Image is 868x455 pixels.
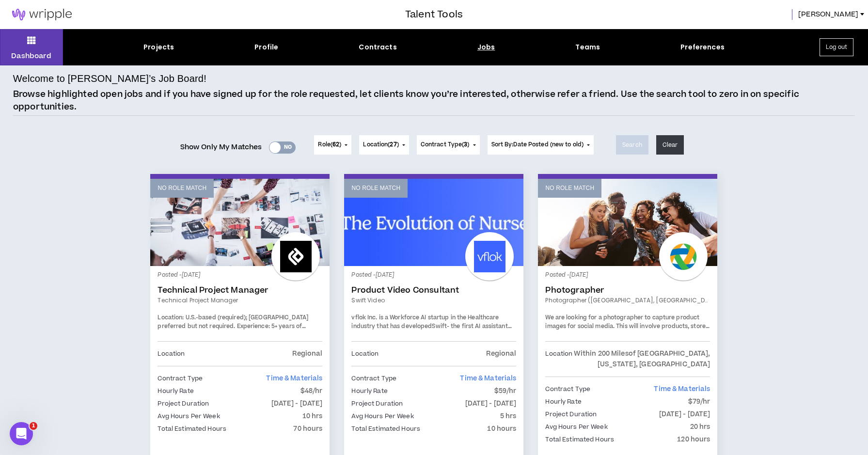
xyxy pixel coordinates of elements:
[363,141,398,149] span: Location ( )
[545,314,699,330] span: We are looking for a photographer to capture product images for social media.
[351,398,403,409] p: Project Duration
[332,141,339,149] span: 62
[254,42,278,52] div: Profile
[158,184,206,193] p: No Role Match
[271,398,323,409] p: [DATE] - [DATE]
[464,141,467,149] span: 3
[545,285,710,295] a: Photographer
[421,141,470,149] span: Contract Type ( )
[351,285,516,295] a: Product Video Consultant
[11,51,51,61] p: Dashboard
[538,179,717,266] a: No Role Match
[351,314,499,330] span: vflok Inc. is a Workforce AI startup in the Healthcare industry that has developed
[158,296,322,305] a: Technical Project Manager
[654,384,710,394] span: Time & Materials
[545,409,597,420] p: Project Duration
[659,409,710,420] p: [DATE] - [DATE]
[143,42,174,52] div: Projects
[487,424,516,434] p: 10 hours
[351,386,387,396] p: Hourly Rate
[158,424,226,434] p: Total Estimated Hours
[10,422,33,445] iframe: Intercom live chat
[465,398,517,409] p: [DATE] - [DATE]
[488,135,594,155] button: Sort By:Date Posted (new to old)
[351,184,400,193] p: No Role Match
[545,296,710,305] a: Photographer ([GEOGRAPHIC_DATA], [GEOGRAPHIC_DATA])
[572,348,710,370] p: Within 200 Miles of [GEOGRAPHIC_DATA], [US_STATE], [GEOGRAPHIC_DATA]
[300,386,323,396] p: $48/hr
[545,396,581,407] p: Hourly Rate
[344,179,523,266] a: No Role Match
[616,135,648,155] button: Search
[545,271,710,280] p: Posted - [DATE]
[405,7,463,22] h3: Talent Tools
[314,135,351,155] button: Role(62)
[545,422,607,432] p: Avg Hours Per Week
[545,434,614,445] p: Total Estimated Hours
[690,422,710,432] p: 20 hrs
[545,322,709,339] span: This will involve products, store imagery and customer interactions.
[351,271,516,280] p: Posted - [DATE]
[460,374,516,383] span: Time & Materials
[494,386,517,396] p: $59/hr
[351,373,396,384] p: Contract Type
[417,135,480,155] button: Contract Type(3)
[158,411,220,422] p: Avg Hours Per Week
[30,422,37,430] span: 1
[158,398,209,409] p: Project Duration
[820,38,853,56] button: Log out
[158,386,193,396] p: Hourly Rate
[798,9,858,20] span: [PERSON_NAME]
[351,424,420,434] p: Total Estimated Hours
[359,42,396,52] div: Contracts
[486,348,516,359] p: Regional
[575,42,600,52] div: Teams
[491,141,584,149] span: Sort By: Date Posted (new to old)
[545,384,590,394] p: Contract Type
[158,314,184,322] span: Location:
[680,42,725,52] div: Preferences
[677,434,710,445] p: 120 hours
[150,179,330,266] a: No Role Match
[351,411,413,422] p: Avg Hours Per Week
[359,135,409,155] button: Location(27)
[432,322,447,330] a: Swift
[180,140,262,155] span: Show Only My Matches
[13,71,206,86] h4: Welcome to [PERSON_NAME]’s Job Board!
[302,411,323,422] p: 10 hrs
[293,424,322,434] p: 70 hours
[390,141,396,149] span: 27
[13,88,855,113] p: Browse highlighted open jobs and if you have signed up for the role requested, let clients know y...
[318,141,341,149] span: Role ( )
[545,184,594,193] p: No Role Match
[500,411,517,422] p: 5 hrs
[266,374,322,383] span: Time & Materials
[158,285,322,295] a: Technical Project Manager
[351,348,379,359] p: Location
[656,135,684,155] button: Clear
[545,348,572,370] p: Location
[158,373,203,384] p: Contract Type
[158,271,322,280] p: Posted - [DATE]
[351,296,516,305] a: Swift video
[158,348,185,359] p: Location
[237,322,270,330] span: Experience:
[158,314,308,330] span: U.S.-based (required); [GEOGRAPHIC_DATA] preferred but not required.
[688,396,710,407] p: $79/hr
[292,348,322,359] p: Regional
